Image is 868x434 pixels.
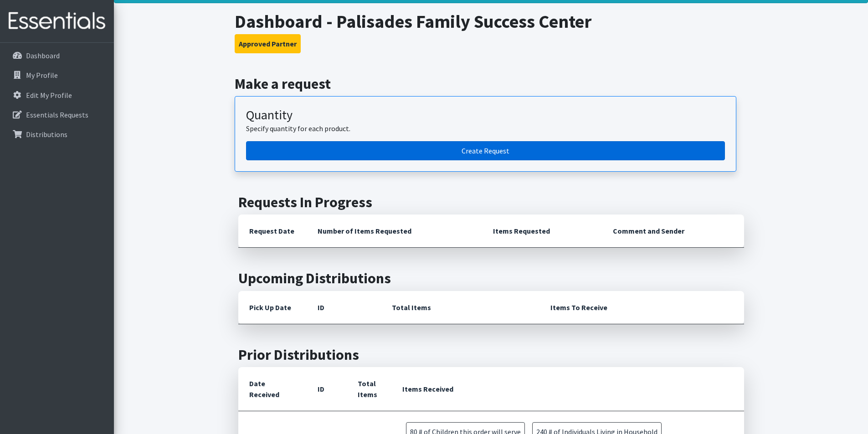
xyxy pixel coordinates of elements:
th: Date Received [238,367,307,411]
th: Items To Receive [539,291,744,324]
p: Dashboard [26,51,60,60]
th: ID [307,291,381,324]
a: Distributions [4,125,110,143]
p: Edit My Profile [26,91,72,100]
th: Comment and Sender [602,214,744,248]
h2: Requests In Progress [238,194,744,211]
h2: Prior Distributions [238,346,744,363]
a: Essentials Requests [4,106,110,124]
h2: Make a request [235,75,747,92]
p: Distributions [26,130,67,139]
th: Request Date [238,214,307,248]
p: Essentials Requests [26,110,88,119]
a: Dashboard [4,46,110,65]
th: Pick Up Date [238,291,307,324]
p: My Profile [26,71,58,80]
th: ID [307,367,347,411]
a: Create a request by quantity [246,141,725,160]
button: Approved Partner [235,34,301,53]
th: Items Received [391,367,744,411]
th: Items Requested [482,214,602,248]
img: HumanEssentials [4,6,110,36]
p: Specify quantity for each product. [246,123,725,134]
th: Total Items [381,291,539,324]
a: My Profile [4,66,110,84]
h2: Upcoming Distributions [238,270,744,287]
h1: Dashboard - Palisades Family Success Center [235,10,747,32]
th: Number of Items Requested [307,214,483,248]
a: Edit My Profile [4,86,110,104]
th: Total Items [347,367,392,411]
h3: Quantity [246,107,725,123]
